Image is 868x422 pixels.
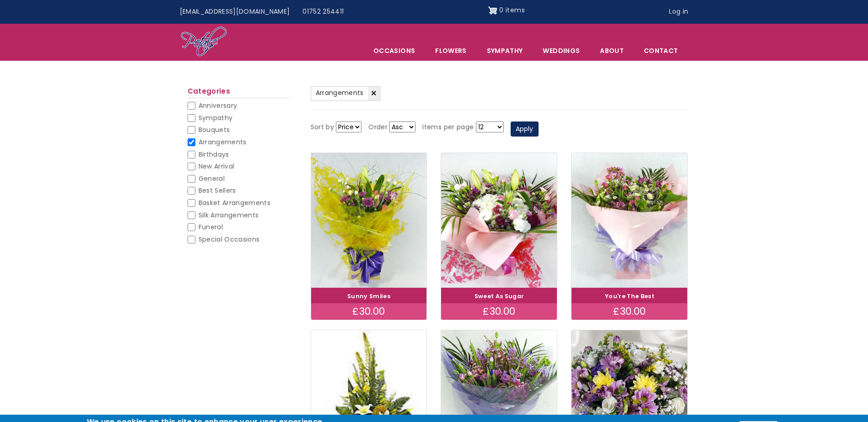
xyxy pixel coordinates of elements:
[422,122,474,133] label: Items per page
[199,150,229,159] span: Birthdays
[199,211,259,220] span: Silk Arrangements
[364,41,425,60] span: Occasions
[296,3,350,21] a: 01752 254411
[634,41,687,60] a: Contact
[474,292,524,300] a: Sweet As Sugar
[426,41,476,60] a: Flowers
[188,87,290,98] h2: Categories
[571,303,687,320] div: £30.00
[533,41,589,60] span: Weddings
[605,292,654,300] a: You're The Best
[199,198,271,207] span: Basket Arrangements
[441,303,557,320] div: £30.00
[199,222,223,232] span: Funeral
[199,137,247,147] span: Arrangements
[311,153,427,288] img: Sunny Smiles
[311,86,380,101] a: Arrangements
[441,153,557,288] img: Sweet As Sugar
[199,186,236,195] span: Best Sellers
[199,113,233,122] span: Sympathy
[311,122,334,133] label: Sort by
[316,88,364,97] span: Arrangements
[199,235,260,244] span: Special Occasions
[663,3,695,21] a: Log in
[347,292,390,300] a: Sunny Smiles
[477,41,533,60] a: Sympathy
[571,153,687,288] img: You're The Best
[488,3,497,18] img: Shopping cart
[173,3,297,21] a: [EMAIL_ADDRESS][DOMAIN_NAME]
[199,125,230,134] span: Bouquets
[488,3,525,18] a: Shopping cart 0 items
[180,26,227,58] img: Home
[499,5,524,15] span: 0 items
[199,101,237,110] span: Anniversary
[199,174,225,183] span: General
[368,122,388,133] label: Order
[511,121,539,137] button: Apply
[311,303,427,320] div: £30.00
[199,162,235,171] span: New Arrival
[590,41,633,60] a: About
